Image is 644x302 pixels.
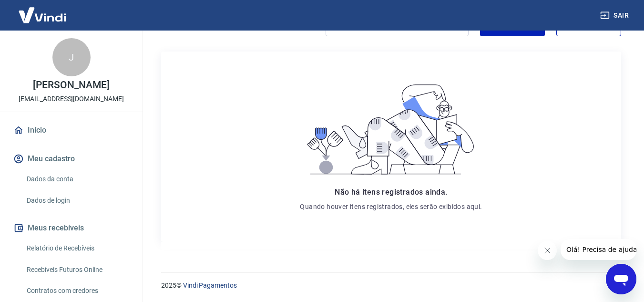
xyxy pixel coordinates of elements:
[52,38,91,76] div: J
[6,7,80,14] span: Olá! Precisa de ajuda?
[335,187,447,197] span: Não há itens registrados ainda.
[183,281,237,289] a: Vindi Pagamentos
[161,281,621,291] p: 2025 ©
[11,218,131,239] button: Meus recebíveis
[598,7,633,24] button: Sair
[23,260,131,280] a: Recebíveis Futuros Online
[19,94,124,104] p: [EMAIL_ADDRESS][DOMAIN_NAME]
[23,281,131,301] a: Contratos com credores
[23,239,131,258] a: Relatório de Recebíveis
[538,241,557,260] iframe: Fechar mensagem
[33,80,109,90] p: [PERSON_NAME]
[561,239,636,260] iframe: Mensagem da empresa
[23,191,131,210] a: Dados de login
[606,264,636,294] iframe: Botão para abrir a janela de mensagens
[11,120,131,141] a: Início
[300,202,482,211] p: Quando houver itens registrados, eles serão exibidos aqui.
[11,148,131,169] button: Meu cadastro
[23,169,131,189] a: Dados da conta
[11,0,73,30] img: Vindi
